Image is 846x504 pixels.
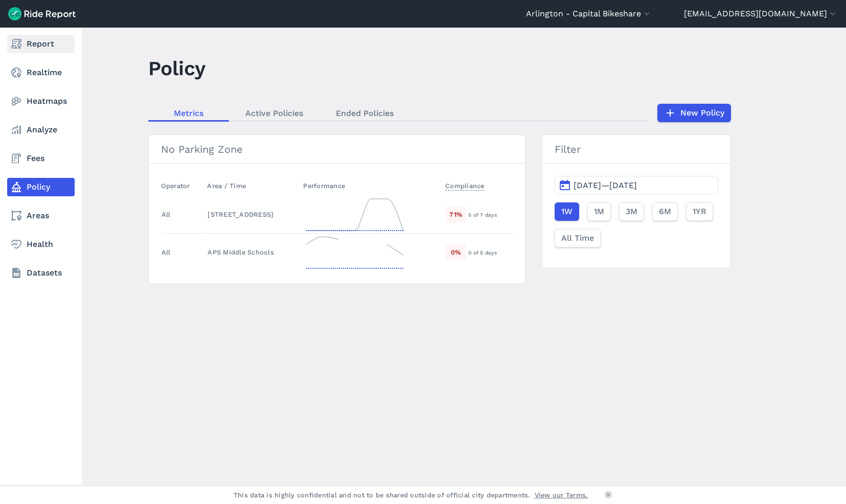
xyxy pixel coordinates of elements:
a: View our Terms. [535,490,588,500]
th: Performance [299,176,441,196]
a: New Policy [657,104,731,122]
th: Area / Time [203,176,299,196]
span: 6M [659,205,671,218]
a: Heatmaps [7,92,75,110]
a: Datasets [7,264,75,282]
button: [DATE]—[DATE] [555,176,718,194]
a: Areas [7,207,75,225]
div: APS Middle Schools [208,247,294,257]
button: [EMAIL_ADDRESS][DOMAIN_NAME] [684,8,838,20]
th: Operator [161,176,203,196]
button: 6M [652,202,678,221]
div: All [162,210,171,219]
div: 71 % [446,207,466,222]
h1: Policy [148,54,205,82]
button: 3M [619,202,644,221]
button: 1M [587,202,611,221]
a: Report [7,35,75,53]
button: 1W [555,202,579,221]
span: 1W [561,205,573,218]
h3: No Parking Zone [149,135,525,164]
span: 3M [626,205,637,218]
a: Fees [7,149,75,168]
span: 1YR [693,205,706,218]
button: 1YR [686,202,713,221]
a: Ended Policies [319,105,410,121]
div: All [162,247,171,257]
div: 0 % [446,244,466,260]
a: Analyze [7,121,75,139]
div: 0 of 5 days [468,248,512,257]
a: Active Policies [229,105,319,121]
div: [STREET_ADDRESS] [208,210,294,219]
div: 5 of 7 days [468,210,512,219]
span: All Time [561,232,594,244]
a: Realtime [7,63,75,82]
span: Compliance [445,179,485,191]
button: All Time [555,229,601,247]
span: 1M [594,205,604,218]
span: [DATE]—[DATE] [574,180,637,190]
h3: Filter [542,135,730,164]
a: Metrics [148,105,229,121]
img: Ride Report [8,7,76,20]
a: Health [7,235,75,254]
a: Policy [7,178,75,196]
button: Arlington - Capital Bikeshare [526,8,652,20]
